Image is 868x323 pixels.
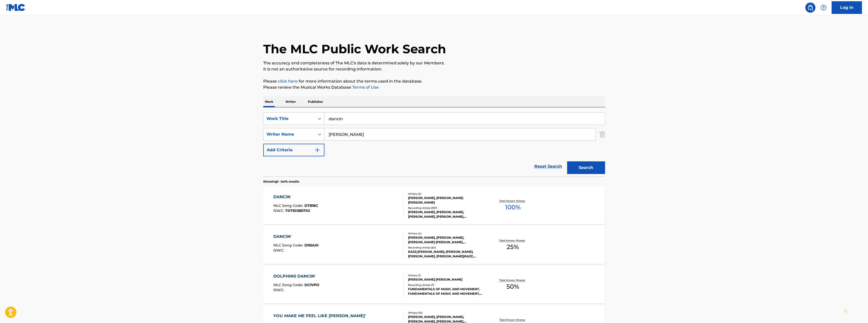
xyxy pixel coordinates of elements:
img: search [807,5,813,11]
p: Total Known Shares: [499,278,526,282]
button: Add Criteria [263,144,324,156]
div: Writers ( 10 ) [408,311,484,315]
p: The accuracy and completeness of The MLC's data is determined solely by our Members. [263,60,605,66]
div: RAZZ,[PERSON_NAME], [PERSON_NAME], [PERSON_NAME], [PERSON_NAME]|RAZZ, DEADBOY [408,250,484,259]
button: Search [567,161,605,174]
div: Recording Artists ( 7 ) [408,283,484,287]
p: It is not an authoritative source for recording information. [263,66,605,72]
span: MLC Song Code : [273,283,304,287]
span: DR5AIK [304,243,319,247]
form: Search Form [263,112,605,177]
span: 100 % [505,203,521,212]
span: DC1VPO [304,283,319,287]
img: help [820,5,827,11]
div: [PERSON_NAME], [PERSON_NAME], [PERSON_NAME] [PERSON_NAME], [PERSON_NAME] [408,235,484,244]
a: DANCINMLC Song Code:D7816CISWC:T0730385702Writers (2)[PERSON_NAME], [PERSON_NAME] [PERSON_NAME]Re... [263,186,605,224]
div: Writers ( 4 ) [408,232,484,235]
span: T0730385702 [285,208,310,213]
a: DANCIN'MLC Song Code:DR5AIKISWC:Writers (4)[PERSON_NAME], [PERSON_NAME], [PERSON_NAME] [PERSON_NA... [263,226,605,264]
iframe: Chat Widget [843,299,868,323]
h1: The MLC Public Work Search [263,41,446,57]
div: Help [818,3,829,13]
p: Showing 1 - 4 of 4 results [263,179,299,184]
div: [PERSON_NAME], [PERSON_NAME] [PERSON_NAME] [408,196,484,205]
p: Writer [284,96,297,107]
p: Please for more information about the terms used in the database. [263,78,605,84]
span: MLC Song Code : [273,203,304,208]
a: click here [278,79,298,84]
div: Work Title [266,116,312,122]
a: Reset Search [532,161,565,172]
img: Delete Criterion [599,128,605,141]
p: Total Known Shares: [499,318,526,322]
p: Please review the Musical Works Database [263,84,605,90]
span: MLC Song Code : [273,243,304,247]
p: Total Known Shares: [499,239,526,242]
p: Work [263,96,275,107]
a: DOLPHINS DANCIN'MLC Song Code:DC1VPOISWC:Writers (1)[PERSON_NAME] [PERSON_NAME]Recording Artists ... [263,266,605,304]
div: DANCIN [273,194,318,200]
div: YOU MAKE ME FEEL LIKE [PERSON_NAME]' [273,313,368,319]
span: 50 % [506,282,519,291]
div: Recording Artists ( 60 ) [408,246,484,250]
span: ISWC : [273,248,285,253]
a: Public Search [805,3,815,13]
div: FUNDAMENTALS OF MUSIC AND MOVEMENT, FUNDAMENTALS OF MUSIC AND MOVEMENT, FUNDAMENTALS OF MUSIC AND... [408,287,484,296]
div: Writers ( 1 ) [408,274,484,277]
a: Terms of Use [351,85,379,90]
div: [PERSON_NAME], [PERSON_NAME], [PERSON_NAME], [PERSON_NAME], [PERSON_NAME], [PERSON_NAME], [PERSON... [408,210,484,219]
div: Recording Artists ( 957 ) [408,206,484,210]
div: DANCIN' [273,234,319,240]
span: 25 % [507,242,519,252]
div: Drag [844,304,847,319]
span: D7816C [304,203,318,208]
div: [PERSON_NAME] [PERSON_NAME] [408,277,484,282]
span: ISWC : [273,208,285,213]
img: MLC Logo [6,4,26,11]
a: Log In [832,1,862,14]
span: ISWC : [273,288,285,292]
p: Publisher [306,96,325,107]
p: Total Known Shares: [499,199,526,203]
img: 9d2ae6d4665cec9f34b9.svg [314,147,320,153]
div: Writers ( 2 ) [408,192,484,196]
div: DOLPHINS DANCIN' [273,273,319,279]
div: Writer Name [266,131,312,137]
